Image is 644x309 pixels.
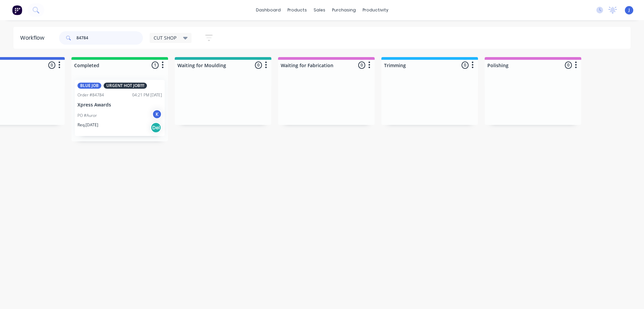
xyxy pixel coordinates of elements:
div: K [152,109,162,119]
div: BLUE JOBURGENT HOT JOB!!!!Order #8478404:21 PM [DATE]Xpress AwardsPO #AurorKReq.[DATE]Del [75,80,165,136]
p: Xpress Awards [77,102,162,108]
div: purchasing [329,5,359,15]
div: sales [310,5,329,15]
div: products [284,5,310,15]
div: URGENT HOT JOB!!!! [104,83,147,89]
p: PO #Auror [77,113,97,119]
div: Workflow [20,34,48,42]
input: Search for orders... [76,31,143,45]
a: dashboard [253,5,284,15]
img: Factory [12,5,22,15]
span: J [629,7,630,13]
p: Req. [DATE] [77,122,98,128]
div: Order #84784 [77,92,104,98]
div: productivity [359,5,392,15]
div: Del [151,122,161,133]
span: CUT SHOP [154,34,176,41]
div: BLUE JOB [77,83,101,89]
div: 04:21 PM [DATE] [132,92,162,98]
